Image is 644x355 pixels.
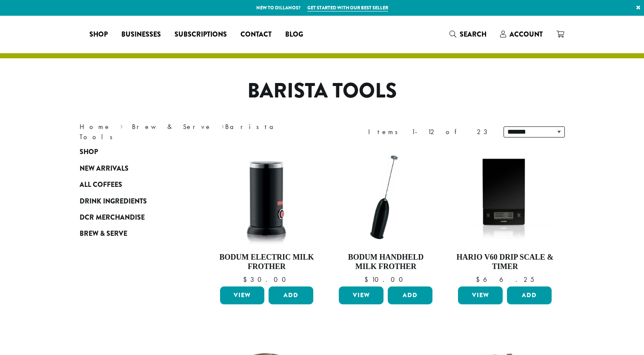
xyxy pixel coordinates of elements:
[220,286,265,304] a: View
[83,28,114,41] a: Shop
[175,29,227,40] span: Subscriptions
[307,4,388,11] a: Get started with our best seller
[80,144,182,160] a: Shop
[218,148,315,246] img: DP3954.01-002.png
[507,286,552,304] button: Add
[388,286,432,304] button: Add
[80,180,122,190] span: All Coffees
[339,286,384,304] a: View
[80,196,147,207] span: Drink Ingredients
[89,29,108,40] span: Shop
[80,226,182,242] a: Brew & Serve
[80,160,182,177] a: New Arrivals
[80,209,182,226] a: DCR Merchandise
[80,163,129,174] span: New Arrivals
[364,275,407,284] bdi: 10.00
[80,122,309,142] nav: Breadcrumb
[460,29,487,39] span: Search
[476,275,483,284] span: $
[285,29,303,40] span: Blog
[337,148,435,246] img: DP3927.01-002.png
[337,148,435,283] a: Bodum Handheld Milk Frother $10.00
[368,127,491,137] div: Items 1-12 of 23
[269,286,313,304] button: Add
[80,147,98,157] span: Shop
[456,148,554,246] img: Hario-V60-Scale-300x300.jpg
[218,253,316,271] h4: Bodum Electric Milk Frother
[458,286,503,304] a: View
[80,177,182,193] a: All Coffees
[240,29,272,40] span: Contact
[80,229,127,239] span: Brew & Serve
[443,27,493,41] a: Search
[243,275,250,284] span: $
[80,212,145,223] span: DCR Merchandise
[132,122,212,131] a: Brew & Serve
[476,275,534,284] bdi: 66.25
[73,79,571,103] h1: Barista Tools
[509,29,543,39] span: Account
[121,29,161,40] span: Businesses
[221,119,224,132] span: ›
[364,275,372,284] span: $
[120,119,123,132] span: ›
[337,253,435,271] h4: Bodum Handheld Milk Frother
[456,148,554,283] a: Hario V60 Drip Scale & Timer $66.25
[456,253,554,271] h4: Hario V60 Drip Scale & Timer
[243,275,290,284] bdi: 30.00
[218,148,316,283] a: Bodum Electric Milk Frother $30.00
[80,122,111,131] a: Home
[80,193,182,209] a: Drink Ingredients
